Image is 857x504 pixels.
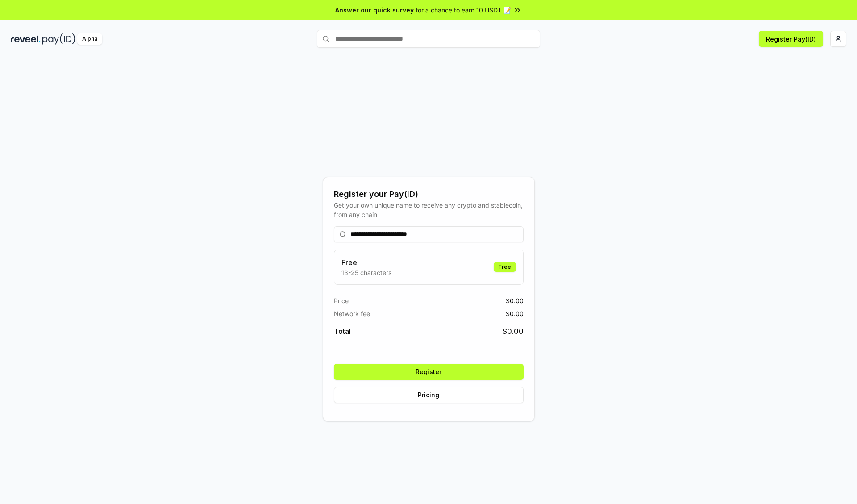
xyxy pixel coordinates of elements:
[334,387,524,403] button: Pricing
[341,257,391,268] h3: Free
[334,364,524,380] button: Register
[506,296,524,305] span: $ 0.00
[334,200,524,219] div: Get your own unique name to receive any crypto and stablecoin, from any chain
[335,5,414,15] span: Answer our quick survey
[759,31,823,47] button: Register Pay(ID)
[341,268,391,277] p: 13-25 characters
[334,188,524,200] div: Register your Pay(ID)
[334,296,349,305] span: Price
[11,33,41,45] img: reveel_dark
[334,326,351,337] span: Total
[494,262,516,272] div: Free
[506,309,524,318] span: $ 0.00
[334,309,370,318] span: Network fee
[42,33,75,45] img: pay_id
[416,5,511,15] span: for a chance to earn 10 USDT 📝
[503,326,524,337] span: $ 0.00
[77,33,102,45] div: Alpha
